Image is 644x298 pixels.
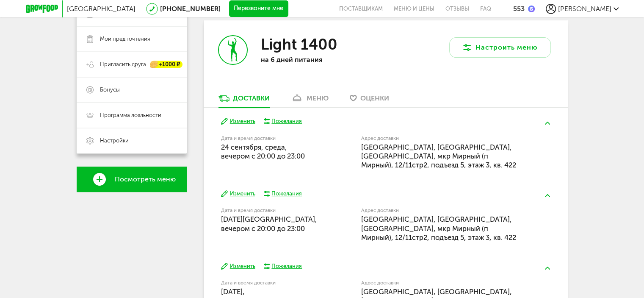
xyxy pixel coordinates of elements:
span: [PERSON_NAME] [558,5,611,13]
a: Настройки [77,128,187,153]
img: arrow-up-green.5eb5f82.svg [545,194,550,197]
span: Настройки [100,137,129,145]
span: Оценки [360,94,389,102]
a: Посмотреть меню [77,167,187,192]
label: Адрес доставки [361,208,519,213]
div: Доставки [233,94,270,102]
span: Пригласить друга [100,61,146,68]
a: Пригласить друга +1000 ₽ [77,52,187,77]
button: Изменить [221,262,255,270]
button: Перезвоните мне [229,0,288,17]
button: Изменить [221,190,255,198]
img: bonus_b.cdccf46.png [528,6,535,12]
label: Дата и время доставки [221,281,318,285]
label: Адрес доставки [361,136,519,141]
img: arrow-up-green.5eb5f82.svg [545,267,550,270]
div: Пожелания [271,117,302,125]
a: Бонусы [77,77,187,103]
a: Программа лояльности [77,103,187,128]
a: Мои предпочтения [77,26,187,52]
button: Изменить [221,117,255,125]
span: [GEOGRAPHIC_DATA], [GEOGRAPHIC_DATA], [GEOGRAPHIC_DATA], мкр Мирный (п Мирный), 12/11стр2, подъез... [361,215,516,242]
label: Дата и время доставки [221,136,318,141]
img: arrow-up-green.5eb5f82.svg [545,122,550,125]
div: 553 [513,5,525,13]
div: Пожелания [271,262,302,270]
div: Пожелания [271,190,302,198]
button: Пожелания [264,190,302,198]
a: Оценки [345,94,393,107]
div: меню [307,94,329,102]
div: +1000 ₽ [150,61,182,68]
label: Дата и время доставки [221,208,318,213]
span: Посмотреть меню [115,175,176,183]
a: Доставки [214,94,274,107]
label: Адрес доставки [361,281,519,285]
span: Мои предпочтения [100,35,150,43]
a: меню [287,94,333,107]
button: Пожелания [264,117,302,125]
span: 24 сентября, среда, вечером c 20:00 до 23:00 [221,143,305,160]
h3: Light 1400 [260,35,337,53]
p: на 6 дней питания [260,56,370,64]
span: [GEOGRAPHIC_DATA] [67,5,135,13]
a: [PHONE_NUMBER] [160,5,221,13]
button: Настроить меню [449,37,551,58]
span: Бонусы [100,86,120,94]
span: Программа лояльности [100,111,161,119]
span: [DATE][GEOGRAPHIC_DATA], вечером c 20:00 до 23:00 [221,215,317,232]
span: [GEOGRAPHIC_DATA], [GEOGRAPHIC_DATA], [GEOGRAPHIC_DATA], мкр Мирный (п Мирный), 12/11стр2, подъез... [361,143,516,170]
button: Пожелания [264,262,302,270]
